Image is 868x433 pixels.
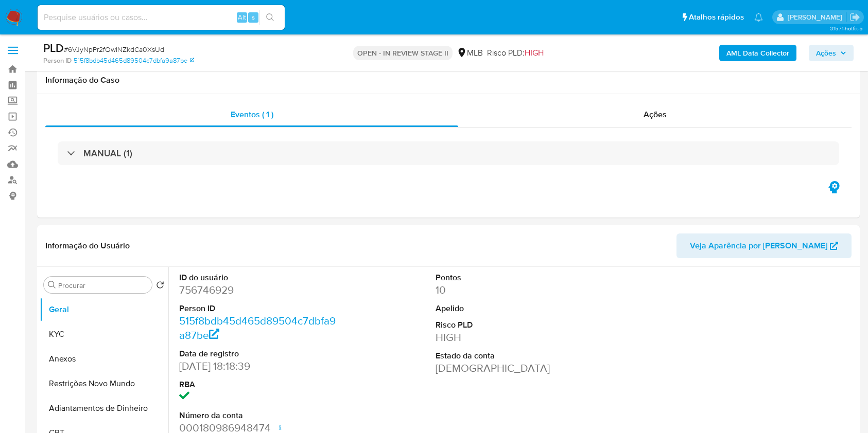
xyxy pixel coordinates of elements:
button: KYC [40,322,168,347]
span: Ações [816,45,836,61]
button: Procurar [48,281,56,289]
dt: Risco PLD [436,319,596,331]
span: s [252,12,255,22]
h1: Informação do Usuário [45,241,130,251]
button: Anexos [40,347,168,371]
dt: Data de registro [179,348,340,359]
h3: MANUAL (1) [83,148,132,159]
b: AML Data Collector [726,45,789,61]
b: Person ID [43,56,72,65]
div: MANUAL (1) [58,141,839,165]
a: 515f8bdb45d465d89504c7dbfa9a87be [74,56,194,65]
button: search-icon [259,10,281,25]
dd: [DATE] 18:18:39 [179,359,340,373]
div: MLB [457,47,483,59]
span: Ações [644,109,667,120]
dt: Pontos [436,272,596,283]
span: Eventos ( 1 ) [231,109,273,120]
span: HIGH [525,47,544,59]
button: Ações [809,45,854,61]
dd: HIGH [436,330,596,345]
span: Risco PLD: [487,47,544,59]
button: Retornar ao pedido padrão [156,281,164,292]
span: Atalhos rápidos [689,12,744,23]
button: Adiantamentos de Dinheiro [40,396,168,421]
a: Notificações [754,13,763,22]
b: PLD [43,40,64,56]
dt: RBA [179,379,340,390]
button: Restrições Novo Mundo [40,371,168,396]
span: Veja Aparência por [PERSON_NAME] [690,233,827,258]
dt: Person ID [179,303,340,314]
dd: 10 [436,283,596,297]
a: 515f8bdb45d465d89504c7dbfa9a87be [179,313,336,342]
button: Veja Aparência por [PERSON_NAME] [676,233,852,258]
dt: Número da conta [179,410,340,421]
button: AML Data Collector [719,45,796,61]
dd: 756746929 [179,283,340,297]
p: ana.conceicao@mercadolivre.com [788,12,846,22]
dt: ID do usuário [179,272,340,283]
span: # 6VJyNpPr2fOwINZkdCa0XsUd [64,44,164,55]
span: Alt [238,12,246,22]
p: OPEN - IN REVIEW STAGE II [353,46,453,60]
dd: [DEMOGRAPHIC_DATA] [436,361,596,375]
button: Geral [40,297,168,322]
input: Procurar [58,281,148,290]
a: Sair [849,12,860,23]
h1: Informação do Caso [45,75,852,85]
dt: Estado da conta [436,350,596,362]
dt: Apelido [436,303,596,314]
input: Pesquise usuários ou casos... [38,11,285,24]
